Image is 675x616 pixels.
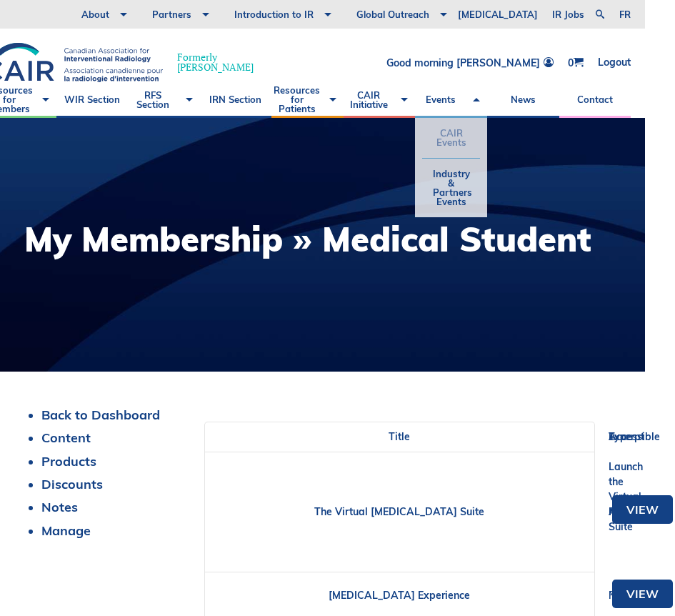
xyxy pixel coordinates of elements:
[200,82,272,118] a: IRN Section
[41,407,160,423] a: Back to Dashboard
[415,82,487,118] a: Events
[386,57,554,68] a: Good morning [PERSON_NAME]
[41,476,103,492] a: Discounts
[41,522,91,539] a: Manage
[422,159,480,217] a: Industry & Partners Events
[177,52,254,72] span: Formerly [PERSON_NAME]
[612,580,673,608] a: View
[422,118,480,158] a: CAIR Events
[609,430,644,443] span: Excerpt
[314,505,484,518] a: The Virtual [MEDICAL_DATA] Suite
[56,82,129,118] a: WIR Section
[344,82,416,118] a: CAIR Initiative
[329,589,470,602] a: [MEDICAL_DATA] Experience
[24,222,591,256] h1: My Membership » Medical Student
[271,82,344,118] a: Resources for Patients
[559,82,631,118] a: Contact
[619,10,631,19] a: fr
[598,57,631,68] a: Logout
[41,453,96,470] a: Products
[487,82,559,118] a: News
[568,57,584,68] a: 0
[128,82,200,118] a: RFS Section
[41,429,91,446] a: Content
[389,430,410,443] a: Title
[612,495,673,524] a: View
[41,499,78,515] a: Notes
